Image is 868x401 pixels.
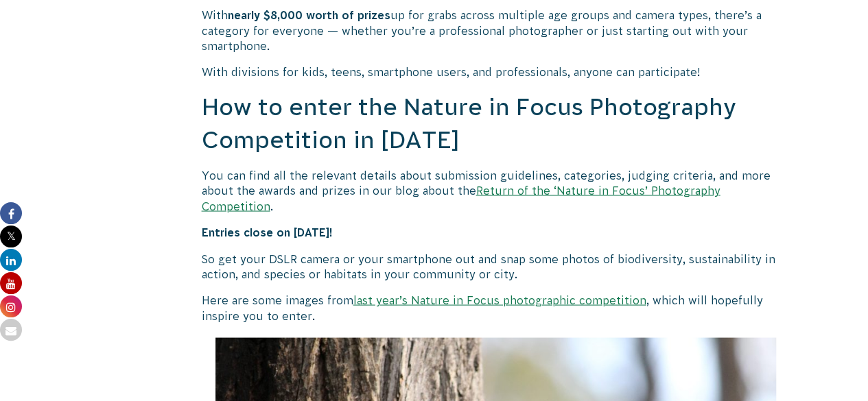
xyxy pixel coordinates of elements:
[228,9,390,21] strong: nearly $8,000 worth of prizes
[202,8,790,53] p: With up for grabs across multiple age groups and camera types, there’s a category for everyone — ...
[202,292,790,323] p: Here are some images from , which will hopefully inspire you to enter.
[202,251,790,282] p: So get your DSLR camera or your smartphone out and snap some photos of biodiversity, sustainabili...
[202,91,790,156] h2: How to enter the Nature in Focus Photography Competition in [DATE]
[202,226,333,238] strong: Entries close on [DATE]!
[202,64,790,80] p: With divisions for kids, teens, smartphone users, and professionals, anyone can participate!
[353,293,646,306] a: last year’s Nature in Focus photographic competition
[202,184,720,211] a: Return of the ‘Nature in Focus’ Photography Competition
[202,167,790,213] p: You can find all the relevant details about submission guidelines, categories, judging criteria, ...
